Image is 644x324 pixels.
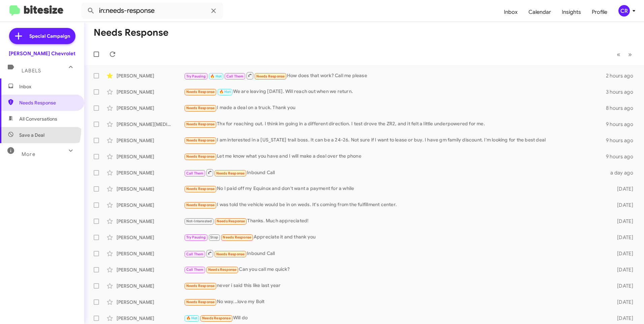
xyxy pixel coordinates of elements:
div: [DATE] [606,186,639,192]
div: [DATE] [606,283,639,289]
span: Needs Response [186,300,215,304]
div: [PERSON_NAME] [117,186,184,192]
div: Inbound Call [184,168,606,177]
span: Needs Response [256,74,285,78]
div: [DATE] [606,299,639,305]
span: All Conversations [19,116,57,122]
div: I made a deal on a truck. Thank you [184,104,606,112]
span: Call Them [186,267,204,272]
span: Special Campaign [29,33,70,39]
div: [PERSON_NAME] Chevrolet [9,50,75,57]
div: [DATE] [606,315,639,322]
div: [PERSON_NAME] [117,137,184,144]
div: Let me know what you have and I will make a deal over the phone [184,153,606,160]
span: Not-Interested [186,219,212,223]
span: « [617,50,620,59]
div: a day ago [606,169,639,176]
span: Needs Response [186,90,215,94]
span: » [628,50,632,59]
div: [PERSON_NAME] [117,234,184,241]
div: We are leaving [DATE]. Will reach out when we return. [184,88,606,96]
span: Needs Response [217,219,245,223]
div: [PERSON_NAME] [117,169,184,176]
span: Needs Response [223,235,251,239]
span: Needs Response [186,138,215,142]
nav: Page navigation example [613,47,636,61]
div: [PERSON_NAME] [117,89,184,95]
div: [DATE] [606,202,639,208]
div: I was told the vehicle would be in on weds. It's coming from the fulfillment center. [184,201,606,209]
button: Next [624,47,636,61]
div: [PERSON_NAME] [117,72,184,79]
div: [PERSON_NAME] [117,153,184,160]
div: [PERSON_NAME] [117,250,184,257]
span: Try Pausing [186,74,206,78]
a: Profile [586,2,613,22]
div: never i said this like last year [184,282,606,290]
span: 🔥 Hot [186,316,198,320]
span: Needs Response [208,267,237,272]
span: Needs Response [186,154,215,159]
div: 8 hours ago [606,105,639,111]
a: Calendar [523,2,556,22]
div: 9 hours ago [606,137,639,144]
span: 🔥 Hot [219,90,231,94]
button: Previous [613,47,624,61]
button: CR [613,5,637,17]
span: Inbox [19,83,76,90]
span: Needs Response [186,284,215,288]
div: Inbound Call [184,249,606,258]
span: Needs Response [216,171,245,175]
div: [PERSON_NAME] [117,218,184,225]
a: Inbox [498,2,523,22]
div: Thanks. Much appreciated! [184,217,606,225]
span: Needs Response [186,187,215,191]
a: Special Campaign [9,28,75,44]
div: Will do [184,314,606,322]
span: Labels [22,68,41,74]
div: [DATE] [606,218,639,225]
span: Stop [210,235,218,239]
a: Insights [556,2,586,22]
div: [DATE] [606,266,639,273]
div: How does that work? Call me please [184,71,606,80]
div: 9 hours ago [606,153,639,160]
div: No I paid off my Equinox and don't want a payment for a while [184,185,606,193]
span: Needs Response [186,122,215,126]
span: Needs Response [202,316,231,320]
div: [DATE] [606,234,639,241]
span: Needs Response [19,99,76,106]
div: 9 hours ago [606,121,639,128]
div: Appreciate it and thank you [184,233,606,241]
div: [PERSON_NAME] [117,105,184,111]
div: 3 hours ago [606,89,639,95]
div: 2 hours ago [606,72,639,79]
span: Try Pausing [186,235,206,239]
div: [PERSON_NAME] [117,315,184,322]
div: I am interested in a [US_STATE] trail boss. It can be a 24-26. Not sure if I want to lease or buy... [184,136,606,144]
div: [PERSON_NAME] [117,202,184,208]
div: [PERSON_NAME] [117,266,184,273]
span: Call Them [226,74,244,78]
span: Call Them [186,252,204,256]
div: [DATE] [606,250,639,257]
span: Call Them [186,171,204,175]
span: Needs Response [186,203,215,207]
div: CR [618,5,630,17]
span: More [22,151,35,157]
input: Search [82,3,223,19]
div: No way...love my Bolt [184,298,606,306]
span: Needs Response [186,106,215,110]
span: Needs Response [216,252,245,256]
div: Can you call me quick? [184,266,606,273]
h1: Needs Response [94,27,168,38]
div: [PERSON_NAME][MEDICAL_DATA] [117,121,184,128]
span: Save a Deal [19,132,44,138]
div: [PERSON_NAME] [117,299,184,305]
div: Thx for reaching out. I think im going in a different direction. I test drove the ZR2, and it fel... [184,120,606,128]
span: 🔥 Hot [210,74,222,78]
